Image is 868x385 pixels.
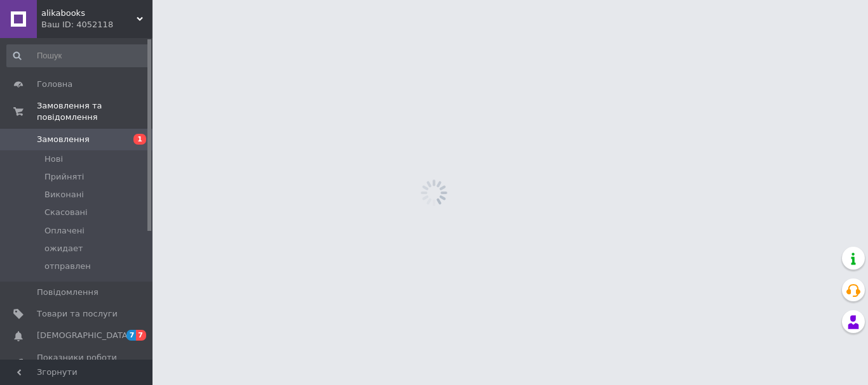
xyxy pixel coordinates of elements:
span: Повідомлення [37,287,98,298]
span: Оплачені [44,225,85,237]
span: отправлен [44,261,91,272]
span: Виконані [44,189,84,200]
span: Замовлення [37,134,90,145]
span: ожидает [44,243,83,254]
span: Замовлення та повідомлення [37,100,153,123]
span: Прийняті [44,171,84,183]
span: [DEMOGRAPHIC_DATA] [37,330,131,341]
span: 1 [133,134,146,145]
input: Пошук [6,44,150,67]
span: Скасовані [44,207,88,218]
span: 7 [136,330,146,341]
span: 7 [126,330,137,341]
div: Ваш ID: 4052118 [41,19,153,30]
span: Товари та послуги [37,308,118,320]
span: Нові [44,153,63,165]
span: alikabooks [41,8,137,19]
span: Показники роботи компанії [37,352,118,375]
span: Головна [37,79,72,90]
